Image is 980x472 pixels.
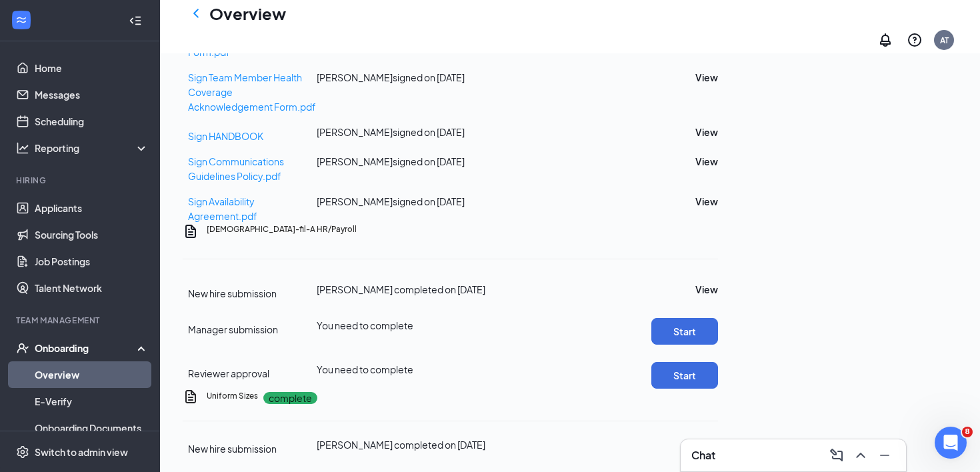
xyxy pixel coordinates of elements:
[874,445,895,466] button: Minimize
[35,195,149,221] a: Applicants
[35,55,149,81] a: Home
[35,81,149,108] a: Messages
[16,445,29,459] svg: Settings
[188,195,257,222] a: Sign Availability Agreement.pdf
[691,448,715,463] h3: Chat
[651,318,718,345] button: Start
[15,13,28,27] svg: WorkstreamLogo
[35,341,137,355] div: Onboarding
[188,5,204,21] svg: ChevronLeft
[317,319,413,331] span: You need to complete
[209,2,286,25] h1: Overview
[188,323,278,335] span: Manager submission
[16,175,146,186] div: Hiring
[207,223,357,235] h5: [DEMOGRAPHIC_DATA]-fil-A HR/Payroll
[317,125,495,139] div: [PERSON_NAME] signed on [DATE]
[183,223,199,239] svg: Document
[651,362,718,389] button: Start
[129,14,142,27] svg: Collapse
[695,70,718,85] button: View
[317,439,485,451] span: [PERSON_NAME] completed on [DATE]
[35,141,149,155] div: Reporting
[826,445,847,466] button: ComposeMessage
[35,445,128,459] div: Switch to admin view
[16,341,29,355] svg: UserCheck
[907,32,923,48] svg: QuestionInfo
[35,108,149,135] a: Scheduling
[935,427,967,459] iframe: Intercom live chat
[695,282,718,297] button: View
[188,71,316,113] a: Sign Team Member Health Coverage Acknowledgement Form.pdf
[940,35,949,46] div: AT
[962,427,973,437] span: 8
[188,367,269,379] span: Reviewer approval
[877,32,893,48] svg: Notifications
[877,447,893,463] svg: Minimize
[188,155,284,182] a: Sign Communications Guidelines Policy.pdf
[35,275,149,301] a: Talent Network
[317,194,495,209] div: [PERSON_NAME] signed on [DATE]
[695,154,718,169] button: View
[829,447,845,463] svg: ComposeMessage
[317,154,495,169] div: [PERSON_NAME] signed on [DATE]
[188,130,263,142] a: Sign HANDBOOK
[850,445,871,466] button: ChevronUp
[188,443,277,455] span: New hire submission
[16,141,29,155] svg: Analysis
[317,283,485,295] span: [PERSON_NAME] completed on [DATE]
[263,392,317,404] p: complete
[16,315,146,326] div: Team Management
[695,125,718,139] button: View
[35,221,149,248] a: Sourcing Tools
[317,363,413,375] span: You need to complete
[188,287,277,299] span: New hire submission
[35,388,149,415] a: E-Verify
[35,361,149,388] a: Overview
[35,248,149,275] a: Job Postings
[317,70,495,85] div: [PERSON_NAME] signed on [DATE]
[207,390,258,402] h5: Uniform Sizes
[695,194,718,209] button: View
[695,437,718,452] button: View
[35,415,149,441] a: Onboarding Documents
[183,389,199,405] svg: CustomFormIcon
[853,447,869,463] svg: ChevronUp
